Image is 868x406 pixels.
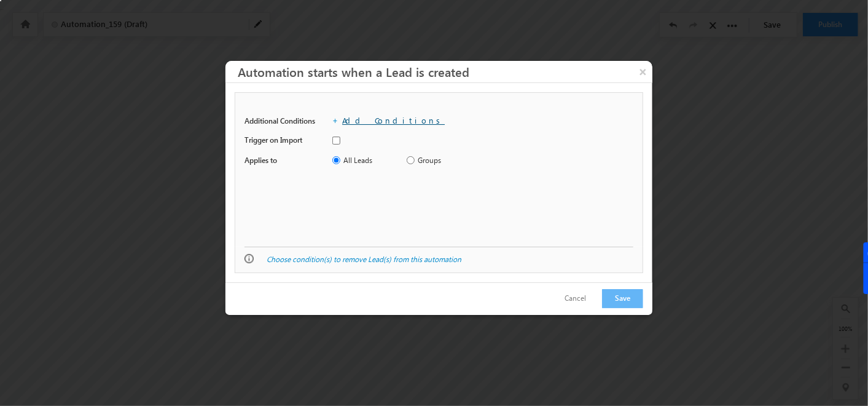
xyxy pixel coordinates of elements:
a: Choose condition(s) to remove Lead(s) from this automation [267,255,461,264]
span: + [332,115,342,125]
a: Add Conditions [342,115,445,125]
span: Trigger on Import [244,135,302,146]
input: All Leads [332,156,340,164]
input: Groups [407,156,415,164]
button: Cancel [552,290,598,308]
button: × [633,61,653,82]
label: Groups [407,155,441,166]
h3: Automation starts when a Lead is created [238,61,652,82]
label: All Leads [332,155,372,166]
span: Applies to [244,155,277,166]
span: Additional Conditions [244,116,315,127]
button: Save [602,289,643,308]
